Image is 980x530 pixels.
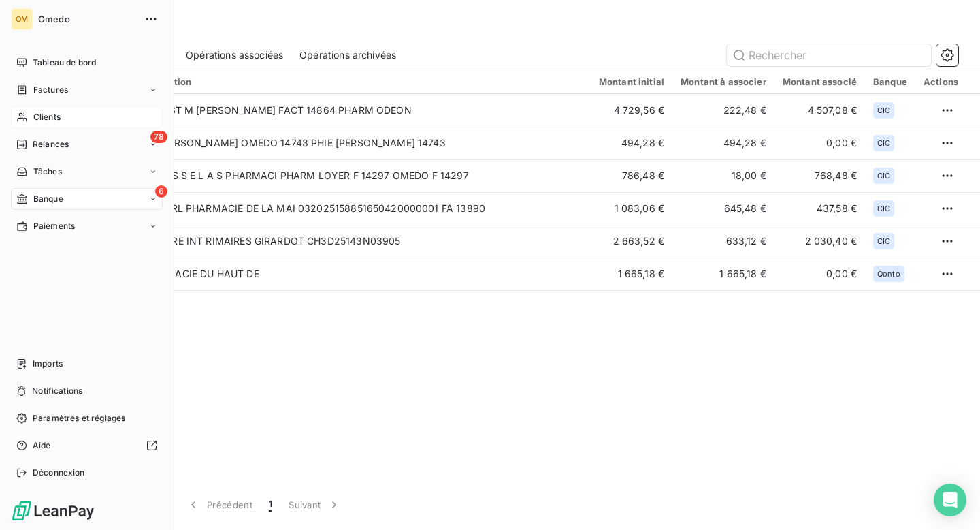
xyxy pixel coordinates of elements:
td: 494,28 € [672,127,774,159]
td: 2 030,40 € [774,225,865,258]
span: 6 [155,185,167,198]
td: 768,48 € [774,159,865,192]
span: CIC [877,204,890,213]
span: Relances [33,138,69,151]
span: Paramètres et réglages [33,412,125,424]
td: FACTURE INT RIMAIRES GIRARDOT CH3D25143N03905 [132,225,591,258]
a: Aide [11,435,163,456]
td: VIR EURL PHARMACIE DE LA MAI 032025158851650420000001 FA 13890 [132,192,591,225]
button: Suivant [280,490,349,519]
td: 0,00 € [774,258,865,290]
td: 786,48 € [591,159,672,192]
div: Montant associé [783,76,857,87]
div: Banque [873,76,907,87]
span: 1 [269,498,272,512]
span: CIC [877,172,890,180]
span: CIC [877,106,890,114]
span: Paiements [33,220,75,232]
td: VIR SAS S E L A S PHARMACI PHARM LOYER F 14297 OMEDO F 14297 [132,159,591,192]
td: 645,48 € [672,192,774,225]
td: 0,00 € [774,127,865,159]
button: Précédent [178,490,261,519]
span: Factures [33,84,68,96]
div: Open Intercom Messenger [934,484,966,516]
span: Clients [33,111,61,123]
span: Banque [33,193,63,205]
span: Opérations archivées [299,48,396,62]
div: Montant à associer [681,76,766,87]
span: Notifications [32,385,82,397]
td: 1 665,18 € [591,258,672,290]
span: CIC [877,237,890,245]
td: VIR INST M [PERSON_NAME] FACT 14864 PHARM ODEON [132,94,591,127]
div: OM [11,8,33,30]
span: Opérations associées [186,48,283,62]
span: 78 [150,131,167,143]
td: 2 663,52 € [591,225,672,258]
span: CIC [877,139,890,147]
span: Qonto [877,270,900,278]
span: Aide [33,439,51,452]
td: 437,58 € [774,192,865,225]
span: Tableau de bord [33,57,96,69]
td: 18,00 € [672,159,774,192]
span: Omedo [38,14,136,25]
div: Actions [924,76,958,87]
div: Montant initial [599,76,664,87]
span: Imports [33,358,63,370]
td: 4 507,08 € [774,94,865,127]
td: VIR [PERSON_NAME] OMEDO 14743 PHIE [PERSON_NAME] 14743 [132,127,591,159]
td: 494,28 € [591,127,672,159]
td: PHARMACIE DU HAUT DE [132,258,591,290]
div: Description [140,76,583,87]
td: 4 729,56 € [591,94,672,127]
button: 1 [261,490,280,519]
input: Rechercher [727,44,931,66]
td: 1 083,06 € [591,192,672,225]
td: 633,12 € [672,225,774,258]
span: Déconnexion [33,467,85,479]
span: Tâches [33,166,62,178]
td: 222,48 € [672,94,774,127]
td: 1 665,18 € [672,258,774,290]
img: Logo LeanPay [11,500,95,522]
